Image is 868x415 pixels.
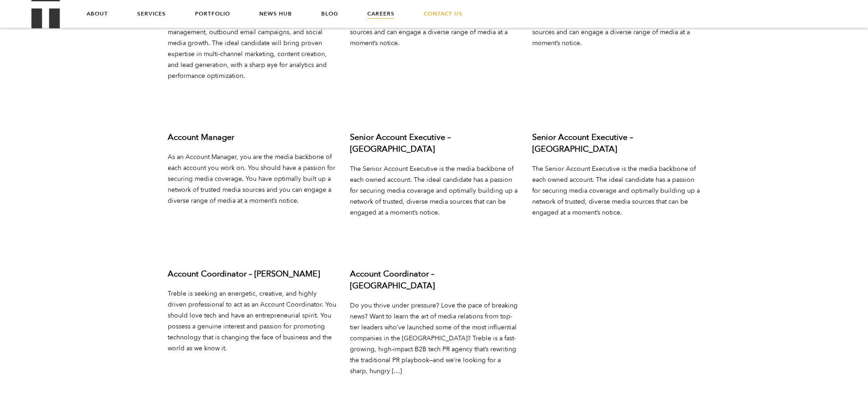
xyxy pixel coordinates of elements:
[350,300,519,377] p: Do you thrive under pressure? Love the pace of breaking news? Want to learn the art of media rela...
[168,152,336,206] p: As an Account Manager, you are the media backbone of each account you work on. You should have a ...
[168,268,336,280] h3: Account Coordinator – [PERSON_NAME]
[350,164,519,218] p: The Senior Account Executive is the media backbone of each owned account. The ideal candidate has...
[532,132,701,155] h3: Senior Account Executive – [GEOGRAPHIC_DATA]
[350,268,519,292] h3: Account Coordinator – [GEOGRAPHIC_DATA]
[168,288,336,354] p: Treble is seeking an energetic, creative, and highly driven professional to act as an Account Coo...
[532,164,701,218] p: The Senior Account Executive is the media backbone of each owned account. The ideal candidate has...
[168,132,336,143] h3: Account Manager
[350,132,519,155] h3: Senior Account Executive – [GEOGRAPHIC_DATA]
